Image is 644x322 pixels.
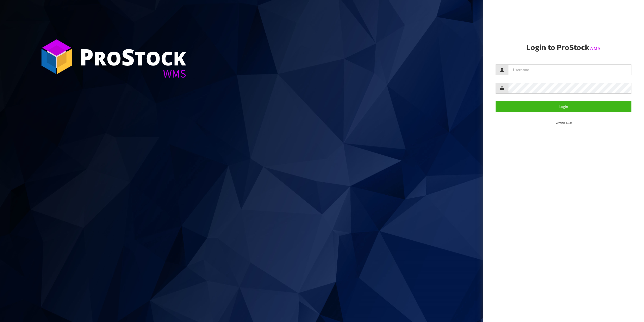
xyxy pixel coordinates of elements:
small: Version 1.0.0 [556,121,572,125]
h2: Login to ProStock [496,43,631,52]
input: Username [508,64,631,75]
button: Login [496,101,631,112]
div: WMS [79,68,186,79]
span: P [79,41,94,72]
small: WMS [589,45,600,52]
div: ro tock [79,45,186,68]
span: S [122,41,135,72]
img: ProStock Cube [38,38,75,76]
